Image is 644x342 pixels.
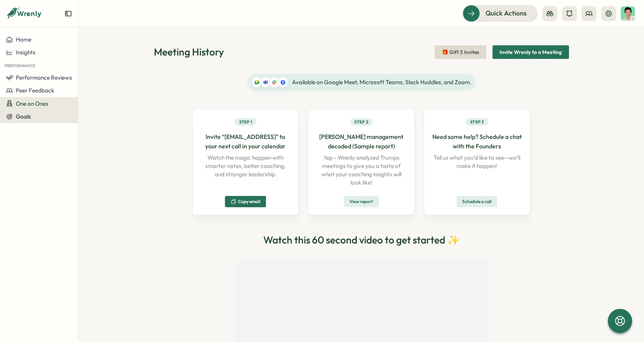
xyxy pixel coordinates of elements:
button: Invite Wrenly to a Meeting [492,45,569,59]
p: Invite “[EMAIL_ADDRESS]” to your next call in your calendar [200,132,291,151]
span: Invite Wrenly to a Meeting [500,46,562,59]
span: One on Ones [16,100,48,107]
span: 🎁 Gift 3 Invites [442,46,479,59]
span: Insights [16,49,35,56]
span: Goals [16,113,31,120]
button: Copy email [225,196,266,207]
button: Schedule a call [456,196,497,207]
img: Matthew Faden [621,6,635,21]
button: Quick Actions [463,5,538,22]
span: View report [349,196,373,207]
span: Step 3 [470,119,484,125]
p: [PERSON_NAME] management decoded (Sample report) [316,132,407,151]
span: Peer Feedback [16,87,54,94]
p: Watch the magic happen with smarter notes, better coaching, and stronger leadership. [200,154,291,179]
button: View report [344,196,379,207]
span: Home [16,36,31,43]
button: 🎁 Gift 3 Invites [435,45,486,59]
h1: Meeting History [154,45,224,59]
span: Performance Reviews [16,74,72,81]
h2: Watch this 60 second video to get started ✨ [263,233,460,246]
span: Step 2 [354,119,368,125]
span: Step 1 [239,119,252,125]
p: Need some help? Schedule a chat with the Founders [432,132,523,151]
span: Quick Actions [486,8,527,18]
span: Schedule a call [462,196,492,207]
span: Available on Google Meet, Microsoft Teams, Slack Huddles, and Zoom. [292,78,471,86]
button: Expand sidebar [65,10,72,17]
span: Copy email [238,199,260,204]
p: Tell us what you’d like to see—we’ll make it happen! [432,154,523,170]
p: Yep - Wrenly analyzed Trumps meetings to give you a taste of what your coaching insights will loo... [316,154,407,187]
